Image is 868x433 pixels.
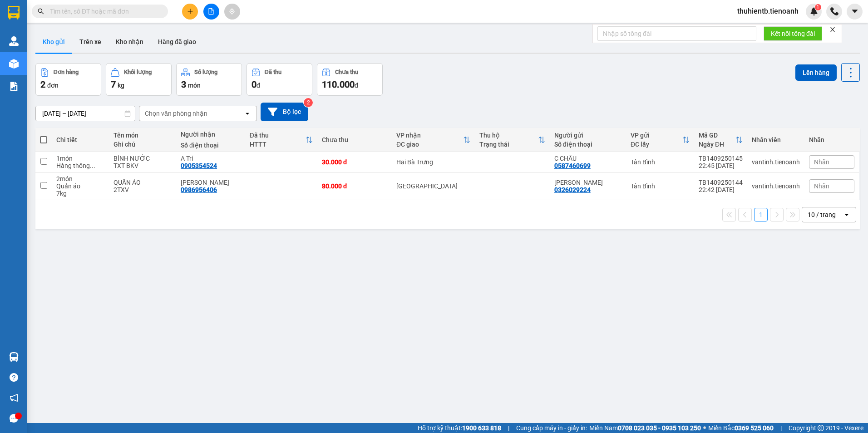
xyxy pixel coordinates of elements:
div: QUẦN ÁO [113,179,172,186]
span: Miền Nam [589,423,701,433]
span: caret-down [851,7,859,15]
span: close [829,26,836,33]
img: solution-icon [9,82,19,91]
input: Nhập số tổng đài [597,26,756,41]
div: 10 / trang [808,210,836,219]
button: Chưa thu110.000đ [317,63,383,96]
div: 1 món [56,155,104,162]
div: Ngày ĐH [699,141,735,148]
span: message [10,414,18,423]
span: 0 [252,79,256,90]
span: Kết nối tổng đài [771,29,815,39]
th: Toggle SortBy [626,128,694,152]
div: Trạng thái [479,141,538,148]
span: | [508,423,509,433]
button: file-add [203,4,219,20]
div: 22:45 [DATE] [699,162,743,169]
img: warehouse-icon [9,36,19,46]
span: | [780,423,782,433]
span: 1 [816,4,819,10]
div: vantinh.tienoanh [752,182,800,190]
div: Chưa thu [335,69,358,75]
span: copyright [818,425,824,431]
div: Anh Trung [181,179,241,186]
button: Lên hàng [795,64,837,81]
div: Hàng thông thường [56,162,104,169]
span: Nhãn [814,182,829,190]
svg: open [843,211,850,218]
span: plus [187,8,193,15]
div: Tân Bình [631,182,690,190]
div: Đã thu [250,132,306,139]
button: Hàng đã giao [151,31,203,53]
div: Tân Bình [631,158,690,166]
span: ... [90,162,95,169]
div: VP gửi [631,132,682,139]
th: Toggle SortBy [475,128,549,152]
div: Nhân viên [752,136,800,143]
span: search [38,8,44,15]
div: HTTT [250,141,306,148]
div: Chưa thu [322,136,387,143]
div: ĐC lấy [631,141,682,148]
span: Nhãn [814,158,829,166]
span: kg [118,82,124,89]
div: Số lượng [194,69,217,75]
div: 22:42 [DATE] [699,186,743,193]
div: 2 món [56,175,104,182]
div: 0905354524 [181,162,217,169]
button: Bộ lọc [261,103,308,121]
div: Số điện thoại [181,142,241,149]
img: warehouse-icon [9,59,19,69]
div: Đã thu [265,69,281,75]
button: Số lượng3món [176,63,242,96]
span: aim [229,8,235,15]
div: Người gửi [554,132,621,139]
div: 7 kg [56,190,104,197]
svg: open [244,110,251,117]
span: 110.000 [322,79,355,90]
th: Toggle SortBy [392,128,475,152]
div: Hai Bà Trưng [396,158,470,166]
div: 0326029224 [554,186,591,193]
div: Chi tiết [56,136,104,143]
input: Select a date range. [36,106,135,121]
button: caret-down [847,4,863,20]
button: plus [182,4,198,20]
div: Mã GD [699,132,735,139]
button: Kho gửi [35,31,72,53]
span: Cung cấp máy in - giấy in: [516,423,587,433]
div: Đơn hàng [54,69,79,75]
div: C CHÂU [554,155,621,162]
img: icon-new-feature [810,7,818,15]
th: Toggle SortBy [245,128,317,152]
div: Số điện thoại [554,141,621,148]
div: Anh Long [554,179,621,186]
div: 30.000 đ [322,158,387,166]
div: Người nhận [181,131,241,138]
span: 7 [111,79,116,90]
div: Quần áo [56,182,104,190]
div: 0986956406 [181,186,217,193]
span: ⚪️ [703,426,706,430]
div: vantinh.tienoanh [752,158,800,166]
sup: 2 [304,98,313,107]
img: warehouse-icon [9,352,19,362]
span: đơn [47,82,59,89]
span: đ [355,82,358,89]
span: món [188,82,201,89]
div: A Trí [181,155,241,162]
div: Ghi chú [113,141,172,148]
th: Toggle SortBy [694,128,747,152]
strong: 0369 525 060 [735,424,774,432]
div: Nhãn [809,136,854,143]
button: aim [224,4,240,20]
div: TB1409250144 [699,179,743,186]
div: Thu hộ [479,132,538,139]
div: 0587460699 [554,162,591,169]
span: question-circle [10,373,18,382]
button: Khối lượng7kg [106,63,172,96]
button: Kho nhận [108,31,151,53]
div: Khối lượng [124,69,152,75]
button: Đơn hàng2đơn [35,63,101,96]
